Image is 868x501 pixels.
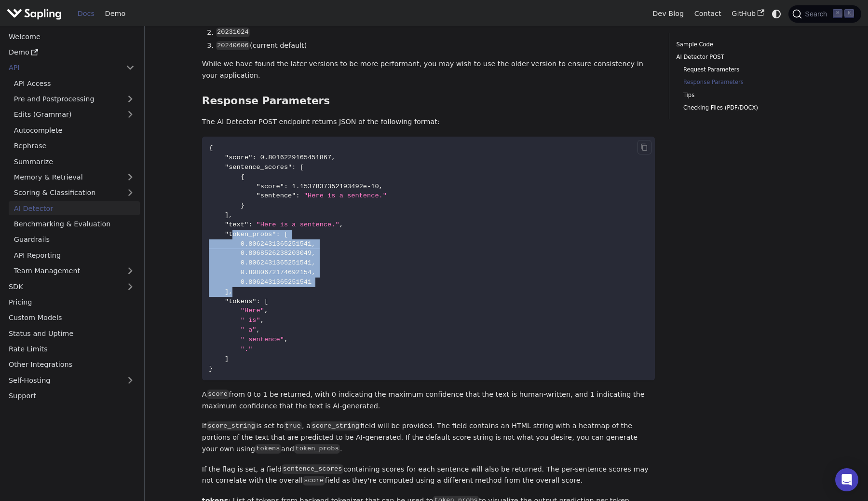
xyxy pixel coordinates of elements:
[260,154,332,161] span: 0.8016229165451867
[260,317,264,324] span: ,
[202,58,655,82] p: While we have found the later versions to be more performant, you may wish to use the older versi...
[647,6,689,21] a: Dev Blog
[284,336,288,343] span: ,
[257,326,260,334] span: ,
[241,269,312,276] span: 0.8080672174692154
[3,45,140,59] a: Demo
[202,420,655,455] p: If is set to , a field will be provided. The field contains an HTML string with a heatmap of the ...
[770,7,784,21] button: Switch between dark and light mode (currently system mode)
[683,103,804,112] a: Checking Files (PDF/DOCX)
[311,421,360,431] code: score_string
[225,298,257,305] span: "tokens"
[241,317,260,324] span: " is"
[3,326,140,340] a: Status and Uptime
[121,279,140,293] button: Expand sidebar category 'SDK'
[9,76,140,90] a: API Access
[296,192,299,199] span: :
[9,248,140,262] a: API Reporting
[844,9,854,18] kbd: K
[300,164,304,171] span: [
[677,53,807,62] a: AI Detector POST
[3,29,140,43] a: Welcome
[241,259,312,266] span: 0.8062431365251541
[202,116,655,128] p: The AI Detector POST endpoint returns JSON of the following format:
[202,95,655,108] h3: Response Parameters
[282,464,343,474] code: sentence_scores
[257,192,296,199] span: "sentence"
[252,154,256,161] span: :
[3,311,140,325] a: Custom Models
[9,139,140,153] a: Rephrase
[304,192,387,199] span: "Here is a sentence."
[241,307,264,314] span: "Here"
[683,91,804,100] a: Tips
[209,144,213,152] span: {
[264,307,268,314] span: ,
[683,78,804,87] a: Response Parameters
[284,421,302,431] code: true
[225,231,276,238] span: "token_probs"
[835,468,858,491] div: Open Intercom Messenger
[206,421,256,431] code: score_string
[257,183,284,190] span: "score"
[284,231,288,238] span: [
[202,389,655,412] p: A from 0 to 1 be returned, with 0 indicating the maximum confidence that the text is human-writte...
[9,154,140,168] a: Summarize
[802,10,833,18] span: Search
[216,40,655,52] li: (current default)
[683,65,804,74] a: Request Parameters
[3,373,140,387] a: Self-Hosting
[9,201,140,215] a: AI Detector
[9,108,140,122] a: Edits (Grammar)
[276,231,280,238] span: :
[3,295,140,309] a: Pricing
[303,476,325,486] code: score
[312,269,315,276] span: ,
[229,288,232,295] span: ,
[9,233,140,247] a: Guardrails
[241,173,244,181] span: {
[677,40,807,49] a: Sample Code
[637,140,652,154] button: Copy code to clipboard
[312,240,315,248] span: ,
[225,288,229,295] span: ]
[312,250,315,257] span: ,
[225,164,292,171] span: "sentence_scores"
[284,183,288,190] span: :
[257,221,339,228] span: "Here is a sentence."
[248,221,252,228] span: :
[202,464,655,487] p: If the flag is set, a field containing scores for each sentence will also be returned. The per-se...
[294,444,340,454] code: token_probs
[225,355,229,362] span: ]
[9,217,140,231] a: Benchmarking & Evaluation
[9,186,140,200] a: Scoring & Classification
[225,221,248,228] span: "text"
[9,170,140,184] a: Memory & Retrieval
[9,92,140,106] a: Pre and Postprocessing
[241,250,312,257] span: 0.8068526238203049
[225,154,252,161] span: "score"
[833,9,842,18] kbd: ⌘
[339,221,343,228] span: ,
[229,211,232,219] span: ,
[331,154,335,161] span: ,
[241,326,257,334] span: " a"
[9,123,140,137] a: Autocomplete
[255,444,281,454] code: tokens
[3,61,121,75] a: API
[689,6,727,21] a: Contact
[72,6,100,21] a: Docs
[312,259,315,266] span: ,
[788,5,861,23] button: Search (Command+K)
[209,365,213,372] span: }
[3,358,140,372] a: Other Integrations
[292,164,296,171] span: :
[3,279,121,293] a: SDK
[216,28,250,37] code: 20231024
[225,211,229,219] span: ]
[3,389,140,403] a: Support
[9,264,140,278] a: Team Management
[257,298,260,305] span: :
[7,7,62,21] img: Sapling.ai
[241,240,312,248] span: 0.8062431365251541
